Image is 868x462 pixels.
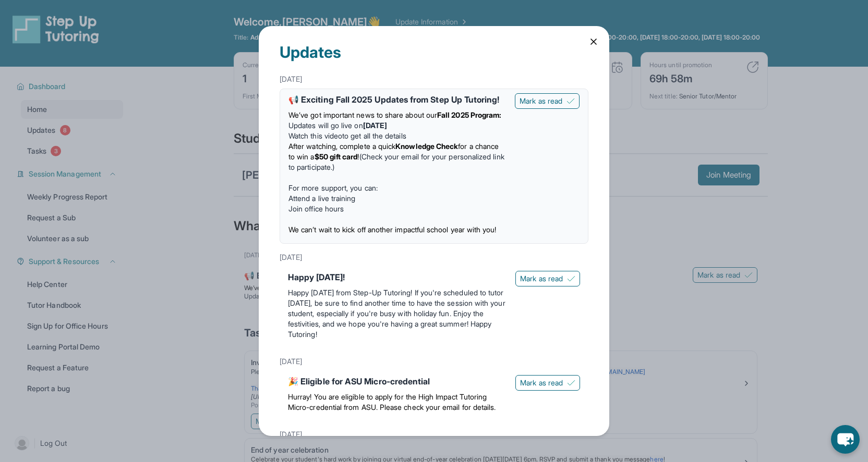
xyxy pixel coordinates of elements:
div: 📢 Exciting Fall 2025 Updates from Step Up Tutoring! [288,93,507,106]
div: [DATE] [280,425,588,444]
div: [DATE] [280,70,588,89]
span: Mark as read [520,96,562,106]
div: [DATE] [280,248,588,267]
div: Happy [DATE]! [288,271,507,283]
button: chat-button [831,425,860,454]
button: Mark as read [515,375,580,391]
p: Happy [DATE] from Step-Up Tutoring! If you're scheduled to tutor [DATE], be sure to find another ... [288,288,507,340]
span: Mark as read [520,273,563,284]
span: After watching, complete a quick [288,142,395,151]
span: Hurray! You are eligible to apply for the High Impact Tutoring Micro-credential from ASU. Please ... [288,392,496,411]
span: We can’t wait to kick off another impactful school year with you! [288,225,497,234]
li: to get all the details [288,131,507,141]
img: Mark as read [566,97,575,105]
strong: $50 gift card [315,152,358,161]
p: For more support, you can: [288,183,507,193]
li: (Check your email for your personalized link to participate.) [288,141,507,172]
span: ! [357,152,359,161]
div: [DATE] [280,352,588,371]
button: Mark as read [515,271,580,286]
strong: Fall 2025 Program: [437,110,501,119]
img: Mark as read [567,274,575,283]
button: Mark as read [515,93,580,109]
li: Updates will go live on [288,120,507,131]
a: Watch this video [288,131,342,140]
img: Mark as read [567,379,575,387]
div: Updates [280,26,588,70]
span: Mark as read [520,378,563,388]
span: We’ve got important news to share about our [288,110,437,119]
div: 🎉 Eligible for ASU Micro-credential [288,375,507,388]
strong: Knowledge Check [395,142,458,151]
a: Attend a live training [288,194,356,203]
strong: [DATE] [363,121,387,130]
a: Join office hours [288,204,344,213]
